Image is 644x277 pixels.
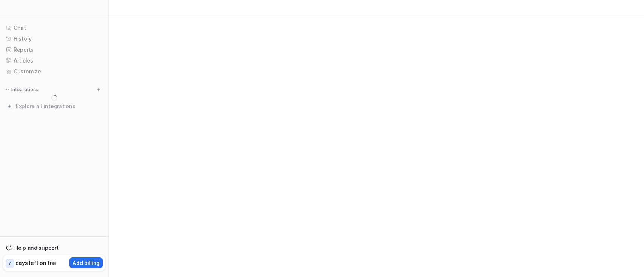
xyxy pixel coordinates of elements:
img: menu_add.svg [96,87,101,92]
a: Reports [3,44,105,55]
img: expand menu [5,87,10,92]
a: Explore all integrations [3,101,105,112]
img: explore all integrations [6,103,14,110]
a: Articles [3,55,105,66]
p: 7 [8,260,11,267]
p: days left on trial [15,259,58,267]
button: Integrations [3,86,40,93]
span: Explore all integrations [16,100,102,112]
a: Customize [3,66,105,77]
a: Help and support [3,243,105,253]
a: History [3,34,105,44]
p: Add billing [72,259,100,267]
a: Chat [3,23,105,33]
p: Integrations [11,87,38,93]
button: Add billing [69,257,103,268]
